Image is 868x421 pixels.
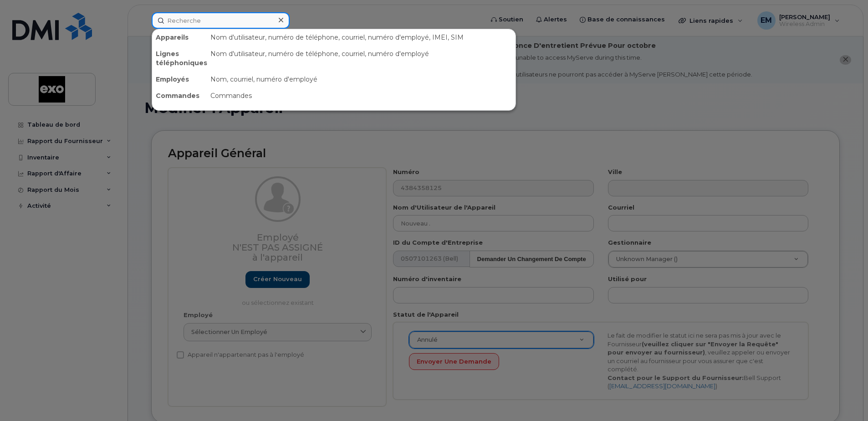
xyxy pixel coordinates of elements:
[207,29,516,46] div: Nom d'utilisateur, numéro de téléphone, courriel, numéro d'employé, IMEI, SIM
[207,87,516,104] div: Commandes
[152,29,207,46] div: Appareils
[207,71,516,87] div: Nom, courriel, numéro d'employé
[152,46,207,71] div: Lignes téléphoniques
[207,46,516,71] div: Nom d'utilisateur, numéro de téléphone, courriel, numéro d'employé
[152,87,207,104] div: Commandes
[152,71,207,87] div: Employés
